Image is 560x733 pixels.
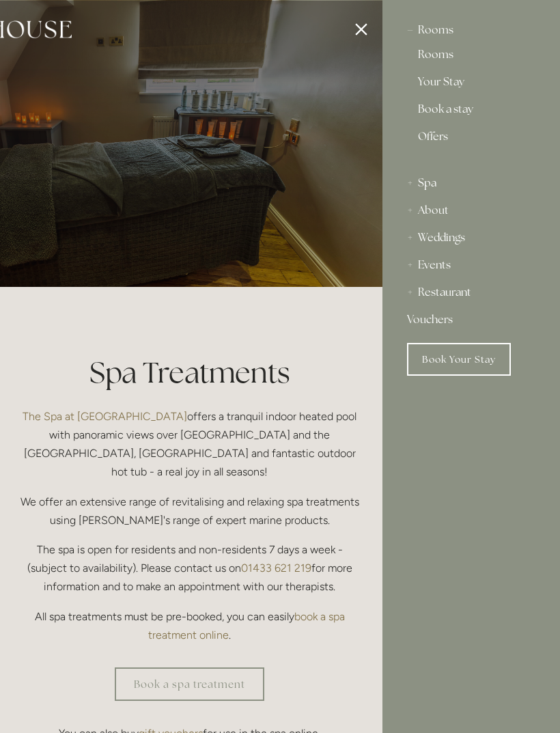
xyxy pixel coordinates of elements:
[418,104,524,120] a: Book a stay
[407,279,535,306] div: Restaurant
[407,169,535,197] div: Spa
[407,197,535,224] div: About
[407,306,535,333] a: Vouchers
[407,16,535,44] div: Rooms
[407,343,511,376] a: Book Your Stay
[418,131,524,153] a: Offers
[418,77,524,93] a: Your Stay
[418,49,524,66] a: Rooms
[407,251,535,279] div: Events
[407,224,535,251] div: Weddings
